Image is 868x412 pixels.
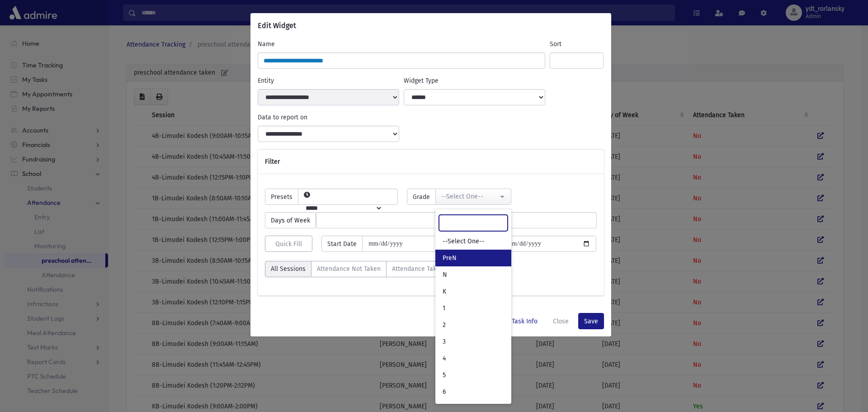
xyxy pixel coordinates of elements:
button: Save [578,313,604,329]
div: --Select One-- [441,192,498,201]
label: Sort [550,39,561,49]
button: --Select One-- [435,189,511,205]
label: Data to report on [258,113,307,122]
button: Quick Fill [265,236,313,252]
span: Presets [265,189,298,205]
button: Close [547,313,575,329]
span: 2 [443,321,446,330]
span: 3 [443,337,446,346]
span: PreN [443,254,457,263]
label: Entity [258,76,274,85]
span: 6 [443,388,446,397]
span: 4 [443,354,446,363]
label: Attendance Taken [386,261,449,277]
span: Grade [407,189,436,205]
span: 5 [443,371,446,380]
label: All Sessions [265,261,311,277]
div: Filter [258,150,604,174]
span: --Select One-- [443,237,485,246]
span: Start Date [321,236,363,252]
label: Attendance Not Taken [311,261,387,277]
span: N [443,270,447,279]
label: Name [258,39,275,49]
input: Search [439,215,508,231]
div: AttTaken [265,261,449,281]
span: K [443,287,446,296]
span: Days of Week [265,212,316,228]
span: 1 [443,304,445,313]
label: Widget Type [404,76,439,85]
span: Quick Fill [275,240,302,248]
h6: Edit Widget [258,20,296,31]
